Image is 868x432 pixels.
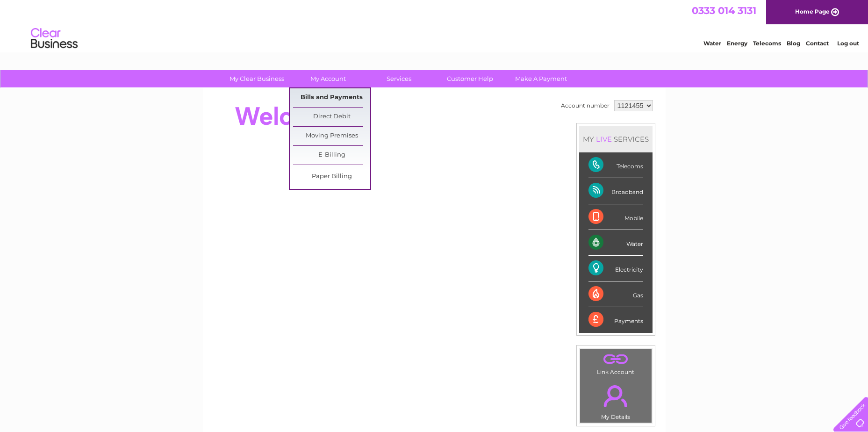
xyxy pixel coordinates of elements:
[289,70,366,87] a: My Account
[588,281,643,307] div: Gas
[588,178,643,204] div: Broadband
[293,108,370,126] a: Direct Debit
[787,40,800,47] a: Blog
[214,5,655,45] div: Clear Business is a trading name of Verastar Limited (registered in [GEOGRAPHIC_DATA] No. 3667643...
[588,307,643,332] div: Payments
[559,98,612,114] td: Account number
[293,146,370,165] a: E-Billing
[502,70,580,87] a: Make A Payment
[293,167,370,186] a: Paper Billing
[837,40,859,47] a: Log out
[218,70,295,87] a: My Clear Business
[806,40,829,47] a: Contact
[431,70,509,87] a: Customer Help
[30,24,78,53] img: logo.png
[703,40,721,47] a: Water
[293,88,370,107] a: Bills and Payments
[753,40,781,47] a: Telecoms
[588,204,643,230] div: Mobile
[594,135,614,144] div: LIVE
[293,127,370,145] a: Moving Premises
[580,348,652,378] td: Link Account
[580,377,652,423] td: My Details
[588,256,643,281] div: Electricity
[582,351,649,367] a: .
[588,152,643,178] div: Telecoms
[692,5,756,16] a: 0333 014 3131
[360,70,438,87] a: Services
[579,126,653,152] div: MY SERVICES
[727,40,747,47] a: Energy
[582,380,649,412] a: .
[588,230,643,256] div: Water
